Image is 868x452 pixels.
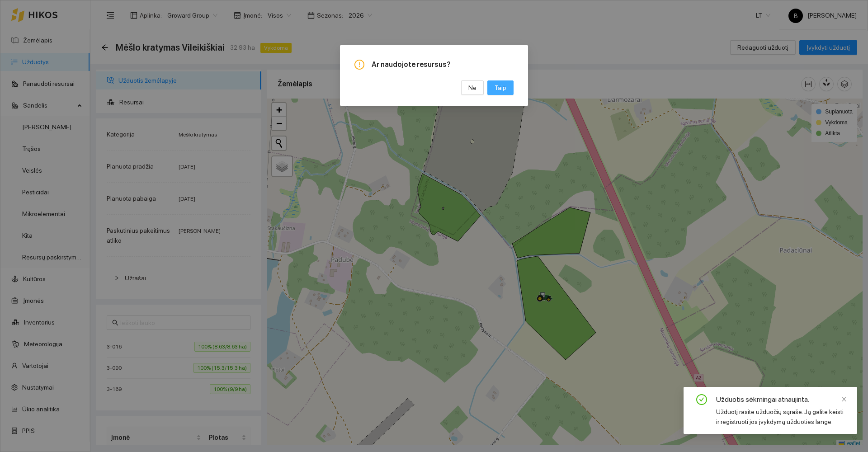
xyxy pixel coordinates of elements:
[841,396,847,402] span: close
[716,394,846,405] div: Užduotis sėkmingai atnaujinta.
[495,83,506,93] span: Taip
[461,80,484,95] button: Ne
[487,80,514,95] button: Taip
[372,60,514,70] span: Ar naudojote resursus?
[354,60,364,70] span: exclamation-circle
[468,83,476,93] span: Ne
[716,407,846,427] div: Užduotį rasite užduočių sąraše. Ją galite keisti ir registruoti jos įvykdymą užduoties lange.
[696,394,707,407] span: check-circle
